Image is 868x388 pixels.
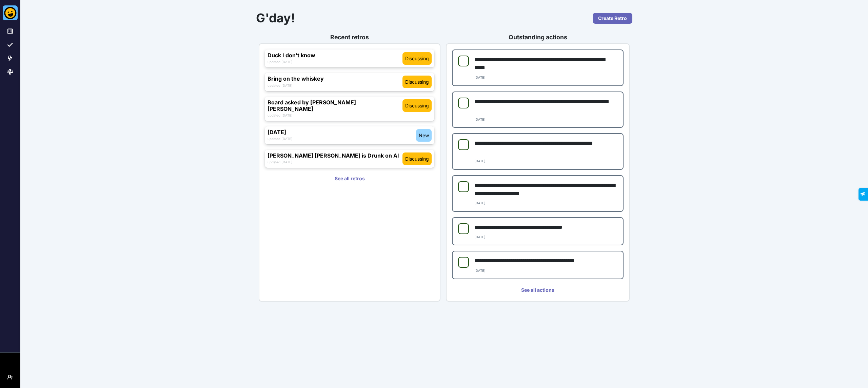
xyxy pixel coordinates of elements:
span:  [5,2,8,6]
a: Board asked by [PERSON_NAME] [PERSON_NAME]discussingupdated [DATE] [265,97,434,121]
small: updated [DATE] [268,160,293,164]
small: [DATE] [474,159,486,163]
small: [DATE] [474,76,486,79]
h3: [DATE] [268,129,416,136]
h3: Outstanding actions [446,34,630,41]
span: new [419,132,429,139]
small: [DATE] [474,235,486,239]
a: See all retros [265,173,434,184]
i: User menu [7,374,13,380]
a: [PERSON_NAME] [PERSON_NAME] is Drunk on AIdiscussingupdated [DATE] [265,150,434,168]
h3: Recent retros [259,34,440,41]
small: [DATE] [474,269,486,272]
h3: Duck I don't know [268,52,402,59]
h3: Bring on the whiskey [268,76,402,82]
a: [DATE]newupdated [DATE] [265,126,434,144]
button: User menu [5,372,16,383]
span: User menu [7,380,13,385]
img: Better [3,5,18,20]
h3: Board asked by [PERSON_NAME] [PERSON_NAME] [268,99,402,112]
h1: G'day! [256,11,538,25]
small: [DATE] [474,118,486,121]
a: See all actions [452,285,624,295]
span: discussing [405,155,429,162]
a: Create Retro [593,13,632,24]
small: updated [DATE] [268,84,293,87]
h3: [PERSON_NAME] [PERSON_NAME] is Drunk on AI [268,152,402,159]
a: Duck I don't knowdiscussingupdated [DATE] [265,49,434,67]
a: Bring on the whiskeydiscussingupdated [DATE] [265,73,434,91]
small: updated [DATE] [268,137,293,141]
small: [DATE] [474,201,486,205]
span: discussing [405,78,429,85]
button: Workspace [5,358,16,369]
span: discussing [405,102,429,109]
span: discussing [405,55,429,62]
small: updated [DATE] [268,60,293,64]
small: updated [DATE] [268,114,293,117]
